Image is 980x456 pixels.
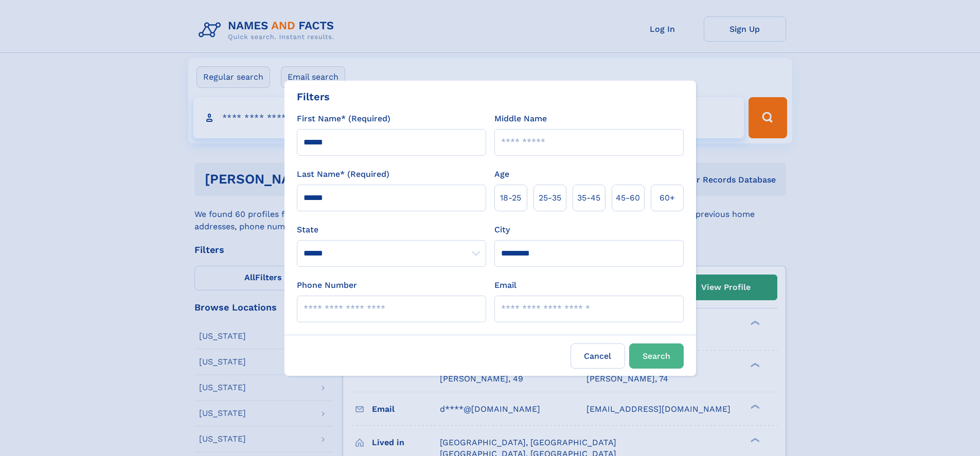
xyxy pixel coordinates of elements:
[297,113,390,125] label: First Name* (Required)
[297,168,389,180] label: Last Name* (Required)
[616,192,640,204] span: 45‑60
[297,279,357,291] label: Phone Number
[494,168,509,180] label: Age
[494,113,547,125] label: Middle Name
[629,343,684,369] button: Search
[660,192,675,204] span: 60+
[539,192,561,204] span: 25‑35
[571,343,625,369] label: Cancel
[494,279,516,291] label: Email
[297,89,330,104] div: Filters
[577,192,600,204] span: 35‑45
[494,224,510,236] label: City
[500,192,521,204] span: 18‑25
[297,224,486,236] label: State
